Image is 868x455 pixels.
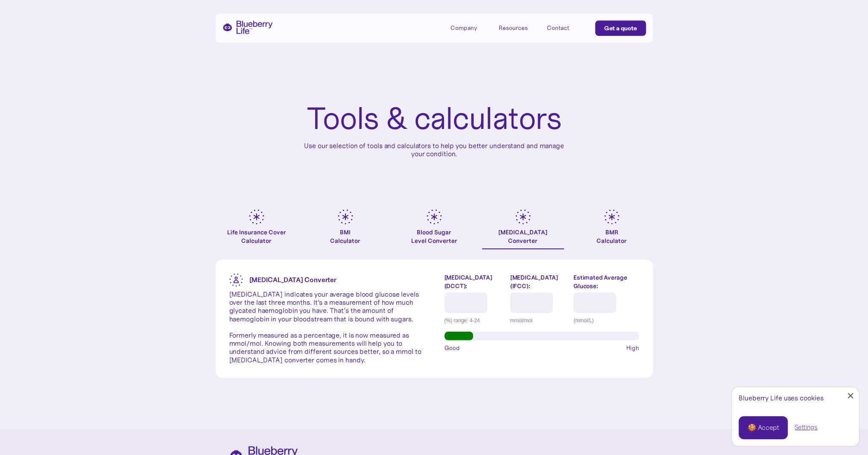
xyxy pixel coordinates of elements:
[510,316,567,325] div: mmol/mol
[444,273,504,290] label: [MEDICAL_DATA] (DCCT):
[547,24,569,32] div: Contact
[748,423,779,432] div: 🍪 Accept
[298,142,571,158] p: Use our selection of tools and calculators to help you better understand and manage your condition.
[739,394,852,402] div: Blueberry Life uses cookies
[307,102,561,135] h1: Tools & calculators
[498,228,547,245] div: [MEDICAL_DATA] Converter
[573,273,639,290] label: Estimated Average Glucose:
[393,209,475,249] a: Blood SugarLevel Converter
[795,423,817,432] a: Settings
[739,416,788,439] a: 🍪 Accept
[842,387,859,404] a: Close Cookie Popup
[482,209,564,249] a: [MEDICAL_DATA]Converter
[444,316,504,325] div: (%) range: 4-24
[222,20,273,34] a: home
[547,20,585,35] a: Contact
[444,344,460,352] span: Good
[249,275,337,284] strong: [MEDICAL_DATA] Converter
[216,228,298,245] div: Life Insurance Cover Calculator
[216,209,298,249] a: Life Insurance Cover Calculator
[499,20,537,35] div: Resources
[411,228,457,245] div: Blood Sugar Level Converter
[596,228,627,245] div: BMR Calculator
[450,24,477,32] div: Company
[330,228,360,245] div: BMI Calculator
[595,20,646,36] a: Get a quote
[571,209,653,249] a: BMRCalculator
[499,24,528,32] div: Resources
[510,273,567,290] label: [MEDICAL_DATA] (IFCC):
[626,344,639,352] span: High
[229,290,424,364] p: [MEDICAL_DATA] indicates your average blood glucose levels over the last three months. It’s a mea...
[304,209,386,249] a: BMICalculator
[450,20,489,35] div: Company
[573,316,639,325] div: (mmol/L)
[604,24,637,32] div: Get a quote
